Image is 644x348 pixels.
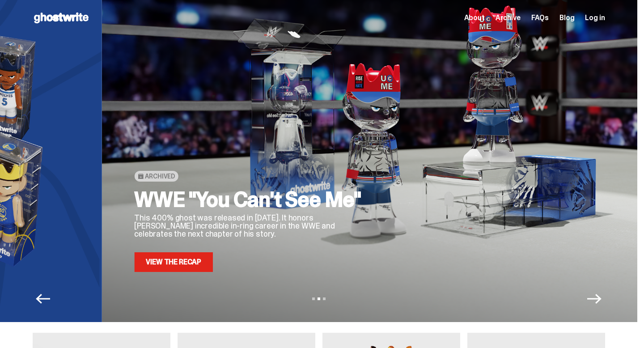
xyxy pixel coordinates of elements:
[464,14,485,21] a: About
[323,297,326,300] button: View slide 3
[312,297,315,300] button: View slide 1
[559,14,574,21] a: Blog
[134,189,367,210] h2: WWE "You Can't See Me"
[134,214,367,238] p: This 400% ghost was released in [DATE]. It honors [PERSON_NAME] incredible in-ring career in the ...
[145,173,175,180] span: Archived
[587,292,602,306] button: Next
[318,297,320,300] button: View slide 2
[585,14,605,21] a: Log in
[496,14,521,21] a: Archive
[36,292,50,306] button: Previous
[531,14,549,21] a: FAQs
[134,252,213,272] a: View the Recap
